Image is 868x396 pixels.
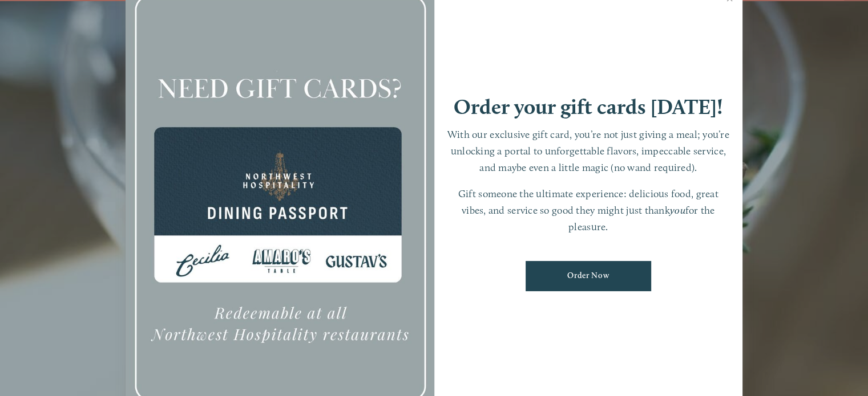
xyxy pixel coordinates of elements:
[446,126,732,175] p: With our exclusive gift card, you’re not just giving a meal; you’re unlocking a portal to unforge...
[526,261,651,291] a: Order Now
[670,204,685,216] em: you
[446,186,732,235] p: Gift someone the ultimate experience: delicious food, great vibes, and service so good they might...
[454,96,723,117] h1: Order your gift cards [DATE]!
